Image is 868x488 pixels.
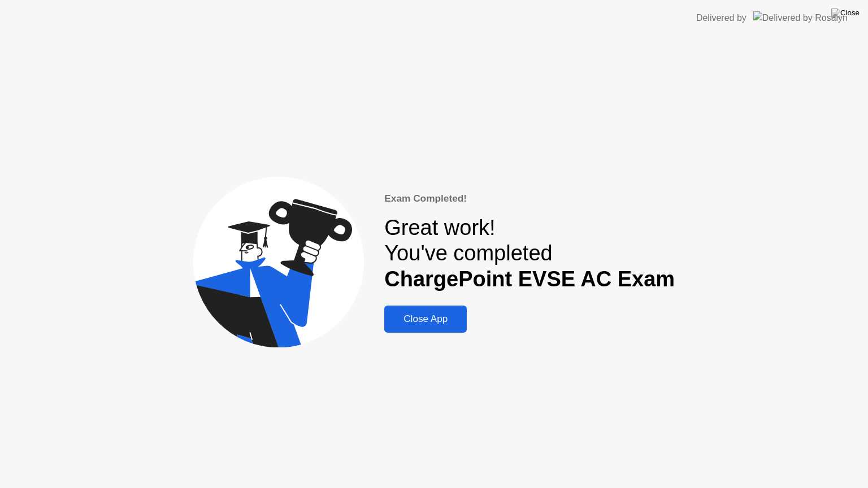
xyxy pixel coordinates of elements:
[753,11,848,24] img: Delivered by Rosalyn
[384,215,675,293] div: Great work! You've completed
[384,191,675,206] div: Exam Completed!
[388,313,463,325] div: Close App
[384,267,675,291] b: ChargePoint EVSE AC Exam
[696,11,747,25] div: Delivered by
[831,8,860,18] img: Close
[384,306,467,333] button: Close App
